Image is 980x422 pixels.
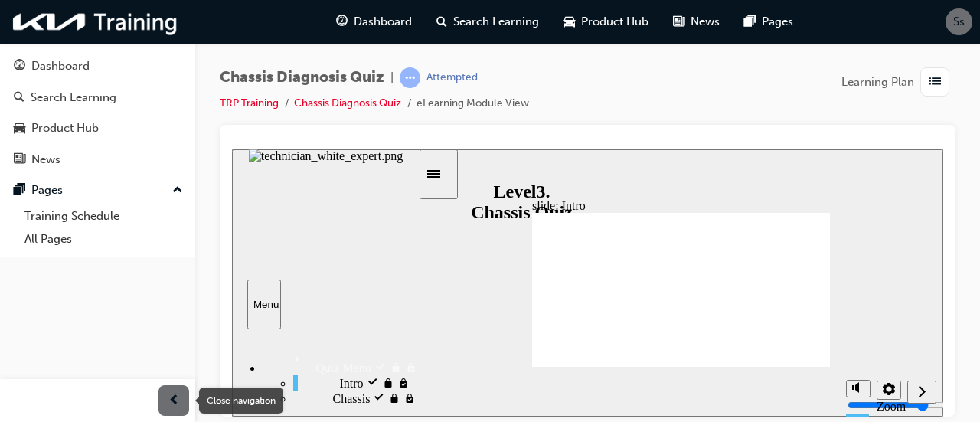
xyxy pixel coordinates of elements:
[453,13,539,31] span: Search Learning
[6,52,189,80] a: Dashboard
[220,69,384,87] span: Chassis Diagnosis Quiz
[199,388,283,414] div: Close navigation
[336,12,348,31] span: guage-icon
[581,13,648,31] span: Product Hub
[841,74,914,91] span: Learning Plan
[953,13,965,31] span: Ss
[424,6,551,38] a: search-iconSearch Learning
[841,67,955,97] button: Learning Plan
[426,70,478,85] div: Attempted
[83,212,139,225] span: Quiz Menu
[645,231,669,250] button: Settings
[551,6,661,38] a: car-iconProduct Hub
[165,227,178,240] span: visited, locked
[31,151,60,168] div: News
[158,212,173,225] span: locked
[15,130,49,180] button: Menu
[168,391,180,411] span: prev-icon
[390,69,394,87] span: |
[6,49,189,176] button: DashboardSearch LearningProduct HubNews
[31,57,90,75] div: Dashboard
[14,153,25,167] span: news-icon
[18,204,189,228] a: Training Schedule
[732,6,805,38] a: pages-iconPages
[61,226,186,241] div: Intro
[675,218,704,267] nav: slide navigation
[14,91,24,105] span: search-icon
[14,122,25,136] span: car-icon
[400,67,420,88] span: learningRecordVerb_ATTEMPT-icon
[142,212,158,225] span: visited
[324,6,424,38] a: guage-iconDashboard
[691,13,720,31] span: News
[31,89,116,106] div: Search Learning
[6,176,189,204] button: Pages
[762,13,793,31] span: Pages
[616,250,714,262] input: volume
[436,12,447,31] span: search-icon
[606,218,668,267] div: misc controls
[31,200,186,226] div: Quiz Menu
[8,6,184,38] img: kia-training
[6,146,189,174] a: News
[354,13,412,31] span: Dashboard
[6,83,189,112] a: Search Learning
[171,243,184,256] span: visited, locked
[21,149,43,161] div: Menu
[6,114,189,142] a: Product Hub
[614,231,639,248] button: Mute (Ctrl+Alt+M)
[172,181,183,201] span: up-icon
[61,241,186,257] div: Chassis
[220,97,279,110] a: TRP Training
[14,184,25,198] span: pages-icon
[946,8,972,35] button: Ss
[563,12,575,31] span: car-icon
[929,73,941,92] span: list-icon
[14,60,25,74] span: guage-icon
[661,6,732,38] a: news-iconNews
[31,119,99,137] div: Product Hub
[673,12,684,31] span: news-icon
[18,227,189,251] a: All Pages
[294,97,401,110] a: Chassis Diagnosis Quiz
[416,95,529,113] li: eLearning Module View
[645,250,674,291] label: Zoom to fit
[744,12,756,31] span: pages-icon
[675,231,704,254] button: Next (Ctrl+Alt+Period)
[173,212,185,225] span: visited, locked
[31,182,63,199] div: Pages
